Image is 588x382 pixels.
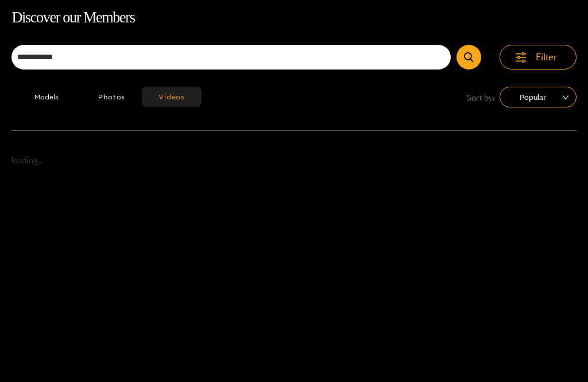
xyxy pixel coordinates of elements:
h1: Discover our Members [11,6,576,30]
span: Popular [508,88,568,106]
button: Filter [500,45,577,70]
button: Videos [142,87,202,107]
button: Submit Search [457,45,481,70]
button: Models [11,87,82,107]
p: loading... [11,154,576,167]
span: Filter [536,51,558,64]
button: Photos [82,87,142,107]
div: sort [500,87,577,107]
span: Sort by: [467,91,495,104]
